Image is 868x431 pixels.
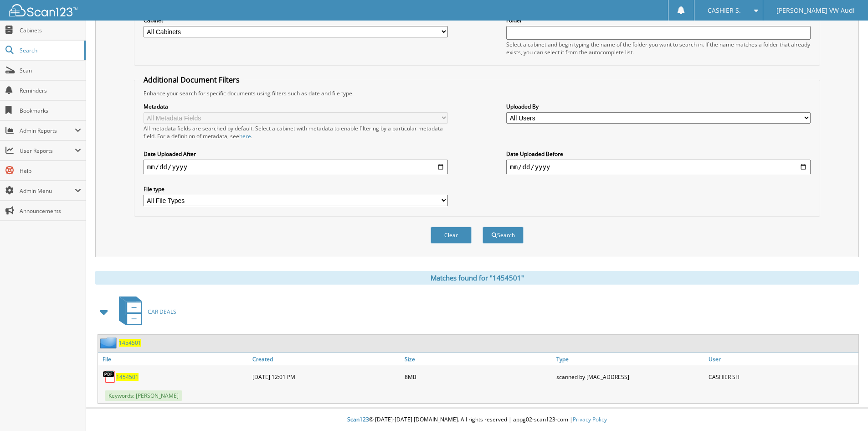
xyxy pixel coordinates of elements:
label: File type [144,185,448,193]
span: CASHIER S. [708,8,741,13]
a: 1454501 [119,339,141,347]
a: Privacy Policy [573,415,607,423]
span: Cabinets [20,26,81,34]
input: end [506,160,811,174]
span: Admin Reports [20,127,75,135]
iframe: Chat Widget [822,387,868,431]
div: Select a cabinet and begin typing the name of the folder you want to search in. If the name match... [506,41,811,56]
span: Keywords: [PERSON_NAME] [105,390,182,401]
a: User [706,353,858,365]
div: Enhance your search for specific documents using filters such as date and file type. [139,89,815,97]
div: [DATE] 12:01 PM [250,368,402,386]
button: Clear [431,227,472,244]
legend: Additional Document Filters [139,75,244,85]
span: Scan [20,67,81,74]
a: File [98,353,250,365]
div: Matches found for "1454501" [95,271,859,285]
a: here [239,132,251,140]
span: [PERSON_NAME] VW Audi [776,8,855,13]
div: © [DATE]-[DATE] [DOMAIN_NAME]. All rights reserved | appg02-scan123-com | [86,409,868,431]
div: All metadata fields are searched by default. Select a cabinet with metadata to enable filtering b... [144,125,448,140]
img: PDF.png [103,370,116,384]
label: Uploaded By [506,103,811,110]
label: Metadata [144,103,448,110]
input: start [144,160,448,174]
a: Type [554,353,706,365]
div: scanned by [MAC_ADDRESS] [554,368,706,386]
span: Admin Menu [20,187,75,195]
img: scan123-logo-white.svg [9,4,77,16]
a: CAR DEALS [113,294,176,330]
label: Date Uploaded Before [506,150,811,158]
span: Help [20,167,81,175]
label: Date Uploaded After [144,150,448,158]
span: Search [20,47,80,54]
a: Created [250,353,402,365]
span: User Reports [20,147,75,155]
span: Announcements [20,207,81,215]
div: CASHIER SH [706,368,858,386]
span: Reminders [20,87,81,94]
a: 1454501 [116,373,139,381]
span: CAR DEALS [148,308,176,316]
span: Scan123 [347,415,369,423]
a: Size [402,353,555,365]
button: Search [483,227,524,244]
div: 8MB [402,368,555,386]
img: folder2.png [100,337,119,348]
span: Bookmarks [20,107,81,114]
